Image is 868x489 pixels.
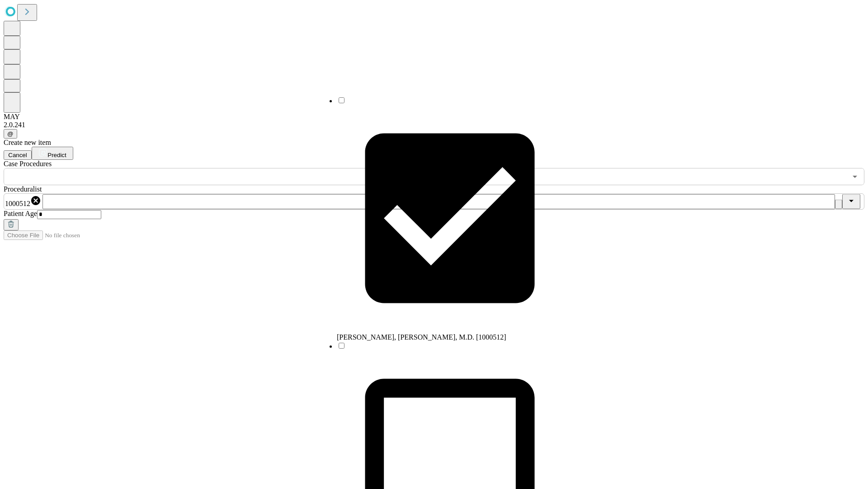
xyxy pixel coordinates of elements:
[5,195,41,208] div: 1000512
[4,210,37,217] span: Patient Age
[4,113,864,121] div: MAY
[4,129,17,139] button: @
[337,333,506,341] span: [PERSON_NAME], [PERSON_NAME], M.D. [1000512]
[842,194,860,209] button: Close
[7,130,14,137] span: @
[8,152,27,158] span: Cancel
[47,152,66,158] span: Predict
[4,150,32,160] button: Cancel
[32,147,73,160] button: Predict
[849,170,861,183] button: Open
[4,121,864,129] div: 2.0.241
[835,200,842,209] button: Clear
[4,185,42,193] span: Proceduralist
[4,160,52,168] span: Scheduled Procedure
[4,139,51,146] span: Create new item
[5,200,30,207] span: 1000512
